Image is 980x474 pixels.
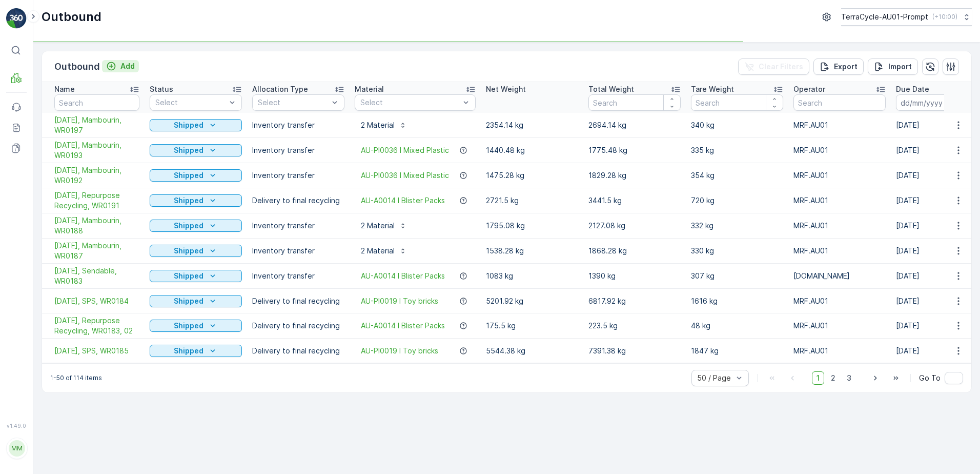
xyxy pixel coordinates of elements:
a: AU-PI0019 I Toy bricks [361,346,438,356]
p: Net Weight [486,84,526,94]
p: 2127.08 kg [588,221,681,231]
td: MRF.AU01 [788,289,891,313]
td: [DOMAIN_NAME] [788,264,891,289]
input: dd/mm/yyyy [896,94,966,111]
p: 1538.28 kg [486,246,578,256]
td: MRF.AU01 [788,113,891,138]
p: 330 kg [691,246,783,256]
a: 08/07/2025, SPS, WR0185 [54,346,139,356]
div: MM [9,440,25,457]
span: Arrive Date : [9,185,54,194]
p: Import [888,62,912,72]
span: 1 [812,371,824,385]
span: [DATE], SPS, WR0184 [54,296,139,306]
a: 14/08/2025, Mambourin, WR0193 [54,140,139,161]
button: Shipped [150,245,242,257]
p: ( +10:00 ) [932,13,957,21]
p: Outbound [42,9,101,25]
td: Inventory transfer [247,163,350,188]
button: MM [6,431,27,466]
p: 354 kg [691,170,783,181]
td: Inventory transfer [247,213,350,239]
p: 01993126509999989136LJ8500055201000650303AAAA [369,9,609,21]
p: 1775.48 kg [588,145,681,155]
p: 1390 kg [588,271,681,281]
p: Operator [793,84,825,94]
p: 2 Material [361,120,395,130]
span: AU-PI0036 I Mixed Plastic [361,145,449,155]
p: 1440.48 kg [486,145,578,155]
td: Delivery to final recycling [247,289,350,313]
a: AU-A0014 I Blister Packs [361,321,445,331]
td: MRF.AU01 [788,239,891,264]
a: 10/07/2025, SPS, WR0184 [54,296,139,306]
p: Allocation Type [252,84,308,94]
button: Import [868,58,918,75]
button: 2 Material [355,218,413,234]
p: 335 kg [691,145,783,155]
span: Net Amount : [9,236,57,245]
button: Shipped [150,194,242,207]
p: 1475.28 kg [486,170,578,181]
button: Export [813,58,864,75]
p: 2721.5 kg [486,195,578,206]
td: MRF.AU01 [788,163,891,188]
span: Material Type : [9,219,63,228]
p: 340 kg [691,120,783,130]
button: Shipped [150,295,242,307]
a: 08/07/2025, Repurpose Recycling, WR0183, 02 [54,315,139,336]
p: 7391.38 kg [588,346,681,356]
span: 2.02 kg [57,236,84,245]
a: 17/07/2025, Mambourin, WR0187 [54,241,139,261]
p: Shipped [174,246,203,256]
a: 18/07/2025, Mambourin, WR0188 [54,215,139,236]
input: Search [793,94,886,111]
span: Go To [919,373,941,383]
p: Select [258,97,329,108]
p: Shipped [174,120,203,130]
p: 2 Material [361,246,395,256]
p: 3441.5 kg [588,195,681,206]
p: 2694.14 kg [588,120,681,130]
p: Shipped [174,195,203,206]
p: Select [155,97,226,108]
p: Status [150,84,173,94]
td: Inventory transfer [247,239,350,264]
button: 2 Material [355,117,413,133]
td: Delivery to final recycling [247,188,350,213]
p: 48 kg [691,321,783,331]
td: Delivery to final recycling [247,339,350,363]
p: Select [360,97,460,108]
input: Search [54,94,139,111]
span: [DATE], Mambourin, WR0192 [54,165,139,186]
p: 1829.28 kg [588,170,681,181]
span: 01993126509999989136LJ8500055201000650303AAAA [34,168,234,177]
td: Inventory transfer [247,264,350,289]
button: 2 Material [355,243,413,259]
span: 2.02 kg [58,202,85,211]
input: Search [691,94,783,111]
span: [DATE], Sendable, WR0183 [54,266,139,286]
a: AU-A0014 I Blister Packs [361,271,445,281]
a: AU-A0014 I Blister Packs [361,195,445,206]
a: 07/08/2025, Mambourin, WR0192 [54,165,139,186]
span: [DATE], Mambourin, WR0197 [54,115,139,135]
span: Name : [9,168,34,177]
p: 1868.28 kg [588,246,681,256]
button: Shipped [150,144,242,156]
p: 2354.14 kg [486,120,578,130]
span: [DATE], Mambourin, WR0193 [54,140,139,161]
a: 06/08/2025, Repurpose Recycling, WR0191 [54,190,139,211]
p: TerraCycle-AU01-Prompt [841,12,928,22]
p: 1847 kg [691,346,783,356]
p: Export [834,62,857,72]
p: Add [120,61,135,71]
p: Shipped [174,170,203,181]
p: Clear Filters [759,62,803,72]
button: Shipped [150,270,242,282]
p: Tare Weight [691,84,734,94]
span: [DATE], SPS, WR0185 [54,346,139,356]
